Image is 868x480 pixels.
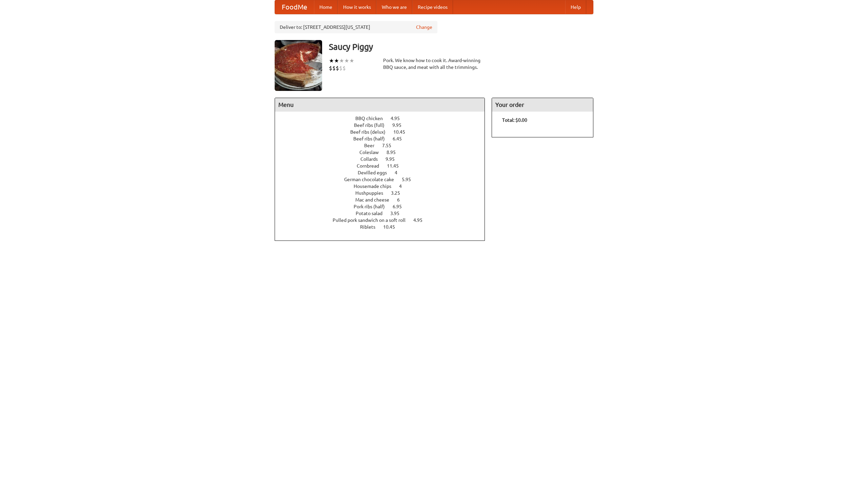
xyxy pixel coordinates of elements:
span: Devilled eggs [358,170,394,175]
li: $ [329,64,332,72]
h3: Saucy Piggy [329,40,593,54]
li: $ [342,64,346,72]
a: Devilled eggs 4 [358,170,410,175]
span: 10.45 [393,129,412,135]
span: 3.25 [391,190,407,196]
a: Beef ribs (delux) 10.45 [350,129,418,135]
span: 3.95 [390,211,406,216]
span: 6 [397,197,407,203]
span: 10.45 [383,224,402,230]
a: German chocolate cake 5.95 [344,177,423,182]
span: Mac and cheese [355,197,396,203]
span: 6.95 [393,204,409,209]
li: $ [336,64,339,72]
a: Who we are [376,0,412,14]
span: Collards [360,156,384,162]
span: 5.95 [402,177,418,182]
a: Recipe videos [412,0,453,14]
a: Mac and cheese 6 [355,197,412,203]
span: 6.45 [393,136,409,141]
a: Beer 7.55 [364,143,404,148]
h4: Menu [275,98,485,112]
div: Deliver to: [STREET_ADDRESS][US_STATE] [275,21,437,33]
span: 4.95 [413,217,429,223]
li: ★ [334,57,339,64]
span: Cornbread [357,163,386,169]
a: BBQ chicken 4.95 [355,116,412,121]
li: ★ [329,57,334,64]
a: Riblets 10.45 [360,224,408,230]
span: German chocolate cake [344,177,401,182]
span: 9.95 [392,122,408,128]
span: Beef ribs (half) [353,136,392,141]
a: Cornbread 11.45 [357,163,411,169]
a: Pulled pork sandwich on a soft roll 4.95 [333,217,435,223]
span: 11.45 [387,163,406,169]
span: 9.95 [386,156,401,162]
li: $ [332,64,336,72]
span: Beef ribs (delux) [350,129,392,135]
span: Riblets [360,224,382,230]
div: Pork. We know how to cook it. Award-winning BBQ sauce, and meat with all the trimmings. [383,57,485,71]
span: Beef ribs (full) [354,122,391,128]
li: ★ [339,57,344,64]
span: 7.55 [382,143,398,148]
span: Pulled pork sandwich on a soft roll [333,217,412,223]
h4: Your order [492,98,593,112]
span: 4 [395,170,404,175]
li: $ [339,64,342,72]
a: Beef ribs (full) 9.95 [354,122,414,128]
a: Coleslaw 8.95 [359,150,408,155]
a: Hushpuppies 3.25 [355,190,413,196]
a: FoodMe [275,0,314,14]
span: Beer [364,143,381,148]
a: Potato salad 3.95 [356,211,412,216]
span: Housemade chips [354,184,398,189]
li: ★ [344,57,349,64]
a: Pork ribs (half) 6.95 [354,204,414,209]
a: Help [565,0,586,14]
a: Change [416,24,432,31]
a: Beef ribs (half) 6.45 [353,136,414,141]
span: Potato salad [356,211,389,216]
a: Housemade chips 4 [354,184,414,189]
b: Total: $0.00 [502,117,527,123]
span: BBQ chicken [355,116,390,121]
span: 8.95 [387,150,402,155]
span: 4.95 [391,116,407,121]
span: 4 [399,184,409,189]
a: Home [314,0,338,14]
a: How it works [338,0,376,14]
span: Hushpuppies [355,190,390,196]
span: Pork ribs (half) [354,204,392,209]
img: angular.jpg [275,40,322,91]
a: Collards 9.95 [360,156,407,162]
li: ★ [349,57,354,64]
span: Coleslaw [359,150,386,155]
